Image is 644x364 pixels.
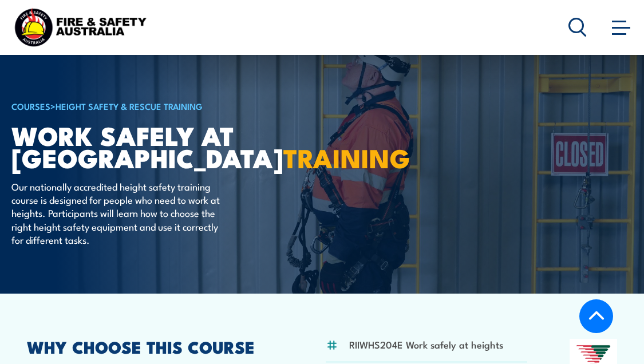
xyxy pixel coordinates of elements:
[11,99,294,113] h6: >
[349,338,503,351] li: RIIWHS204E Work safely at heights
[11,100,50,112] a: COURSES
[283,137,410,177] strong: TRAINING
[11,124,294,168] h1: Work Safely at [GEOGRAPHIC_DATA]
[56,100,203,112] a: Height Safety & Rescue Training
[27,339,283,354] h2: WHY CHOOSE THIS COURSE
[11,180,220,247] p: Our nationally accredited height safety training course is designed for people who need to work a...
